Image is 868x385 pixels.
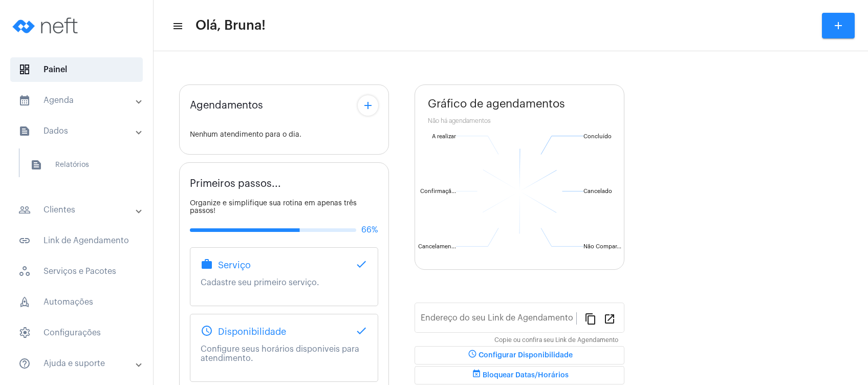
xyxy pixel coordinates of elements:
[218,327,286,337] span: Disponibilidade
[201,325,213,337] mat-icon: schedule
[583,244,621,249] text: Não Compar...
[196,17,266,34] span: Olá, Bruna!
[6,119,153,143] mat-expansion-panel-header: sidenav iconDados
[18,296,31,308] span: sidenav icon
[6,351,153,376] mat-expansion-panel-header: sidenav iconAjuda e suporte
[172,20,182,32] mat-icon: sidenav icon
[355,325,367,337] mat-icon: done
[362,99,374,112] mat-icon: add
[466,352,573,359] span: Configurar Disponibilidade
[18,357,137,370] mat-panel-title: Ajuda e suporte
[201,345,367,363] p: Configure seus horários disponiveis para atendimento.
[201,278,367,287] p: Cadastre seu primeiro serviço.
[421,315,576,325] input: Link
[10,259,143,284] span: Serviços e Pacotes
[584,312,597,325] mat-icon: content_copy
[6,88,153,113] mat-expansion-panel-header: sidenav iconAgenda
[201,258,213,270] mat-icon: work
[6,143,153,191] div: sidenav iconDados
[10,290,143,314] span: Automações
[418,244,456,249] text: Cancelamen...
[18,125,31,137] mat-icon: sidenav icon
[583,134,612,139] text: Concluído
[18,357,31,370] mat-icon: sidenav icon
[8,5,85,46] img: logo-neft-novo-2.png
[18,327,31,339] span: sidenav icon
[420,188,456,195] text: Confirmaçã...
[603,312,616,325] mat-icon: open_in_new
[190,100,263,111] span: Agendamentos
[190,200,357,215] span: Organize e simplifique sua rotina em apenas três passos!
[470,372,569,379] span: Bloquear Datas/Horários
[832,19,844,32] mat-icon: add
[432,134,456,139] text: A realizar
[466,349,479,361] mat-icon: schedule
[494,337,618,344] mat-hint: Copie ou confira seu Link de Agendamento
[415,346,624,365] button: Configurar Disponibilidade
[18,234,31,247] mat-icon: sidenav icon
[18,125,137,137] mat-panel-title: Dados
[10,320,143,345] span: Configurações
[18,265,31,277] span: sidenav icon
[190,131,378,139] div: Nenhum atendimento para o dia.
[22,153,130,177] span: Relatórios
[218,260,251,270] span: Serviço
[18,94,31,106] mat-icon: sidenav icon
[470,369,483,381] mat-icon: event_busy
[355,258,367,270] mat-icon: done
[6,198,153,222] mat-expansion-panel-header: sidenav iconClientes
[18,204,31,216] mat-icon: sidenav icon
[415,366,624,384] button: Bloquear Datas/Horários
[361,225,378,234] span: 66%
[18,94,137,106] mat-panel-title: Agenda
[30,159,42,171] mat-icon: sidenav icon
[10,228,143,253] span: Link de Agendamento
[18,204,137,216] mat-panel-title: Clientes
[583,188,612,194] text: Cancelado
[428,98,565,110] span: Gráfico de agendamentos
[10,57,143,82] span: Painel
[18,63,31,76] span: sidenav icon
[190,178,281,189] span: Primeiros passos...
